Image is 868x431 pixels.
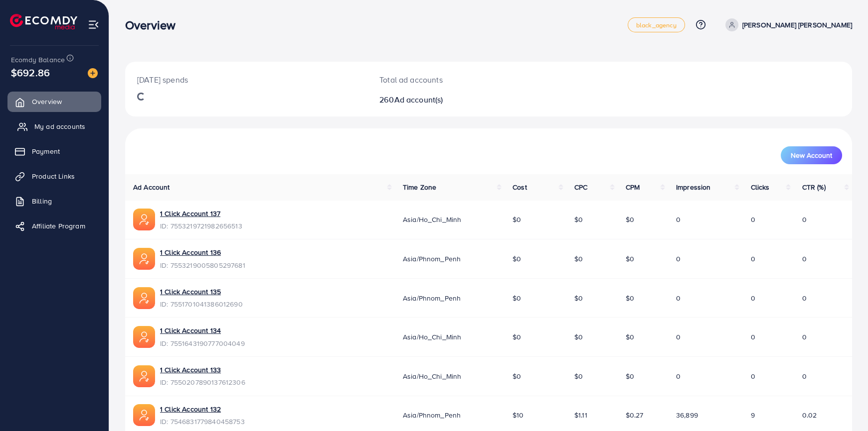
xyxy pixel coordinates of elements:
[32,221,85,231] span: Affiliate Program
[160,365,245,375] a: 1 Click Account 133
[133,287,155,309] img: ic-ads-acc.e4c84228.svg
[676,293,681,303] span: 0
[32,97,62,107] span: Overview
[394,94,443,105] span: Ad account(s)
[750,293,755,303] span: 0
[403,332,462,342] span: Asia/Ho_Chi_Minh
[750,410,754,420] span: 9
[513,215,521,224] span: $0
[513,293,521,303] span: $0
[676,254,681,264] span: 0
[160,404,245,414] a: 1 Click Account 132
[802,254,806,264] span: 0
[160,417,245,427] span: ID: 7546831779840458753
[750,371,755,381] span: 0
[750,215,755,224] span: 0
[802,182,825,192] span: CTR (%)
[7,166,101,186] a: Product Links
[7,191,101,211] a: Billing
[32,171,75,181] span: Product Links
[574,182,587,192] span: CPC
[802,410,817,420] span: 0.02
[628,17,685,32] a: black_agency
[513,410,523,420] span: $10
[11,65,50,80] span: $692.86
[7,116,101,136] a: My ad accounts
[513,182,527,192] span: Cost
[791,152,832,159] span: New Account
[7,92,101,111] a: Overview
[626,371,634,381] span: $0
[574,254,583,264] span: $0
[160,221,242,231] span: ID: 7553219721982656513
[34,121,85,131] span: My ad accounts
[137,74,355,86] p: [DATE] spends
[676,410,698,420] span: 36,899
[403,254,461,264] span: Asia/Phnom_Penh
[379,95,537,105] h2: 260
[802,293,806,303] span: 0
[676,371,681,381] span: 0
[7,216,101,236] a: Affiliate Program
[626,215,634,224] span: $0
[574,293,583,303] span: $0
[574,215,583,224] span: $0
[160,338,245,348] span: ID: 7551643190777004049
[781,146,842,164] button: New Account
[7,141,101,161] a: Payment
[403,182,436,192] span: Time Zone
[513,254,521,264] span: $0
[574,332,583,342] span: $0
[626,293,634,303] span: $0
[721,18,852,31] a: [PERSON_NAME] [PERSON_NAME]
[133,209,155,230] img: ic-ads-acc.e4c84228.svg
[403,293,461,303] span: Asia/Phnom_Penh
[88,19,99,30] img: menu
[379,74,537,86] p: Total ad accounts
[160,287,243,297] a: 1 Click Account 135
[160,299,243,309] span: ID: 7551701041386012690
[802,371,806,381] span: 0
[160,209,242,218] a: 1 Click Account 137
[626,182,640,192] span: CPM
[133,404,155,426] img: ic-ads-acc.e4c84228.svg
[88,68,98,78] img: image
[676,182,711,192] span: Impression
[403,371,462,381] span: Asia/Ho_Chi_Minh
[513,371,521,381] span: $0
[750,254,755,264] span: 0
[626,254,634,264] span: $0
[133,326,155,348] img: ic-ads-acc.e4c84228.svg
[626,332,634,342] span: $0
[626,410,644,420] span: $0.27
[11,55,65,65] span: Ecomdy Balance
[636,22,677,28] span: black_agency
[32,196,52,206] span: Billing
[32,146,60,156] span: Payment
[742,19,852,31] p: [PERSON_NAME] [PERSON_NAME]
[574,371,583,381] span: $0
[160,247,245,257] a: 1 Click Account 136
[513,332,521,342] span: $0
[403,215,462,224] span: Asia/Ho_Chi_Minh
[10,14,77,29] img: logo
[160,377,245,387] span: ID: 7550207890137612306
[750,332,755,342] span: 0
[133,248,155,270] img: ic-ads-acc.e4c84228.svg
[676,215,681,224] span: 0
[750,182,769,192] span: Clicks
[133,182,170,192] span: Ad Account
[802,332,806,342] span: 0
[160,325,245,335] a: 1 Click Account 134
[676,332,681,342] span: 0
[802,215,806,224] span: 0
[133,365,155,387] img: ic-ads-acc.e4c84228.svg
[160,260,245,270] span: ID: 7553219005805297681
[403,410,461,420] span: Asia/Phnom_Penh
[574,410,587,420] span: $1.11
[125,18,183,32] h3: Overview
